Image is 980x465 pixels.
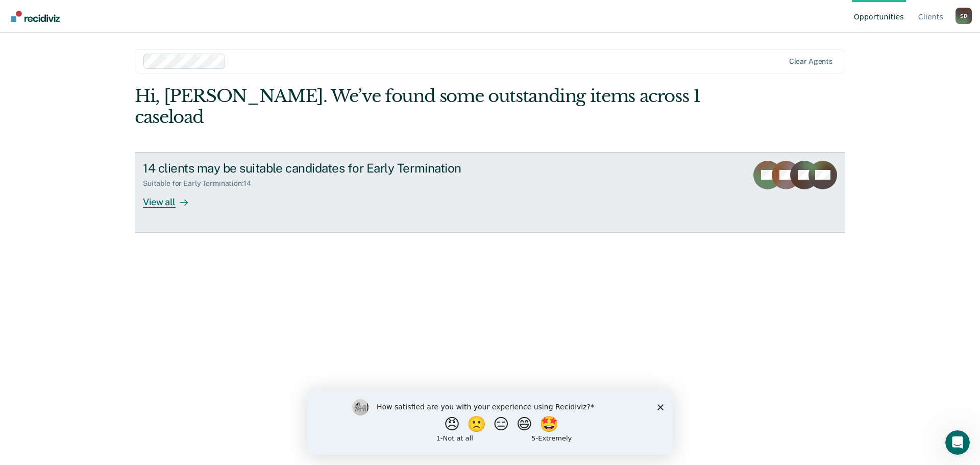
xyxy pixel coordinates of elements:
[955,8,972,24] div: S D
[135,152,845,233] a: 14 clients may be suitable candidates for Early TerminationSuitable for Early Termination:14View all
[143,188,200,208] div: View all
[143,161,501,176] div: 14 clients may be suitable candidates for Early Termination
[143,179,259,188] div: Suitable for Early Termination : 14
[789,57,832,66] div: Clear agents
[955,8,972,24] button: Profile dropdown button
[11,11,60,22] img: Recidiviz
[945,430,970,455] iframe: Intercom live chat
[135,86,703,128] div: Hi, [PERSON_NAME]. We’ve found some outstanding items across 1 caseload
[307,389,673,455] iframe: Survey by Kim from Recidiviz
